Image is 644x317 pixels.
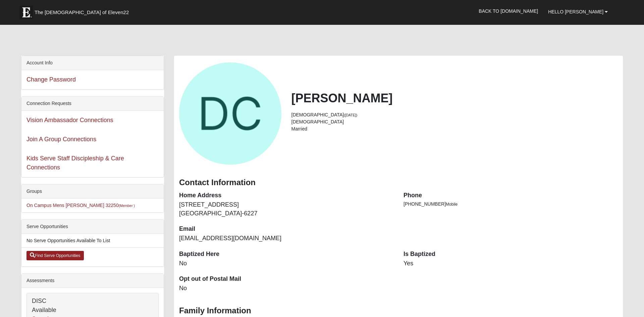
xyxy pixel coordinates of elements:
a: Back to [DOMAIN_NAME] [474,3,543,19]
small: (Member ) [119,204,135,208]
dt: Email [179,225,393,233]
li: [DEMOGRAPHIC_DATA] [291,111,618,118]
a: The [DEMOGRAPHIC_DATA] of Eleven22 [16,2,150,19]
div: Connection Requests [21,97,164,111]
dt: Is Baptized [404,250,618,259]
div: Groups [21,184,164,199]
a: On Campus Mens [PERSON_NAME] 32250(Member ) [26,203,135,208]
dd: No [179,284,393,293]
span: Mobile [446,202,458,207]
span: The [DEMOGRAPHIC_DATA] of Eleven22 [35,9,129,16]
li: [DEMOGRAPHIC_DATA] [291,118,618,125]
div: Serve Opportunities [21,220,164,234]
dd: [STREET_ADDRESS] [GEOGRAPHIC_DATA]-6227 [179,201,393,218]
li: No Serve Opportunities Available To List [21,234,164,248]
h3: Family Information [179,306,618,316]
div: Account Info [21,56,164,70]
dt: Opt out of Postal Mail [179,275,393,283]
a: Find Serve Opportunities [26,251,84,260]
a: View Fullsize Photo [179,62,281,165]
img: Eleven22 logo [19,6,33,19]
h3: Contact Information [179,178,618,188]
div: Assessments [21,274,164,288]
dd: No [179,259,393,268]
li: [PHONE_NUMBER] [404,201,618,208]
dd: [EMAIL_ADDRESS][DOMAIN_NAME] [179,234,393,243]
a: Change Password [26,76,76,83]
dt: Baptized Here [179,250,393,259]
h2: [PERSON_NAME] [291,91,618,105]
a: Vision Ambassador Connections [26,117,113,123]
a: Kids Serve Staff Discipleship & Care Connections [26,155,124,171]
dd: Yes [404,259,618,268]
small: ([DATE]) [344,113,357,117]
li: Married [291,125,618,133]
span: Hello [PERSON_NAME] [548,9,603,14]
dt: Home Address [179,191,393,200]
a: Hello [PERSON_NAME] [543,3,613,20]
dt: Phone [404,191,618,200]
a: Join A Group Connections [26,136,96,143]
